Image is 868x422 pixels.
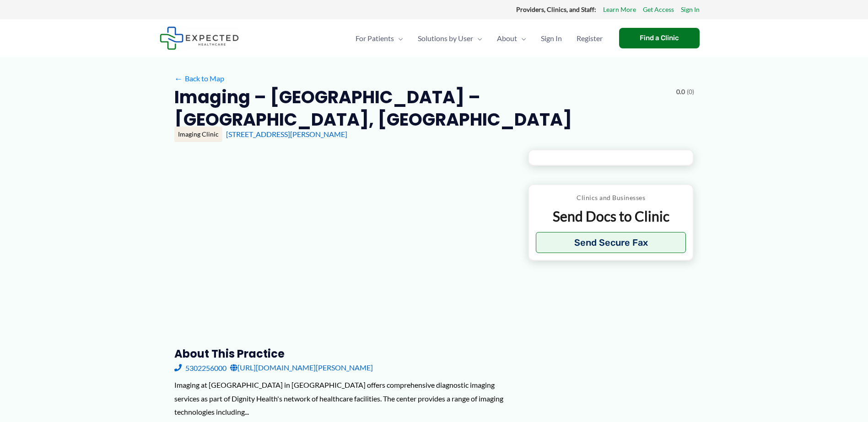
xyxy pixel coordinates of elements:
[410,22,490,54] a: Solutions by UserMenu Toggle
[619,28,700,48] a: Find a Clinic
[687,86,694,98] span: (0)
[490,22,534,54] a: AboutMenu Toggle
[348,22,410,54] a: For PatientsMenu Toggle
[174,378,513,419] div: Imaging at [GEOGRAPHIC_DATA] in [GEOGRAPHIC_DATA] offers comprehensive diagnostic imaging service...
[643,4,674,16] a: Get Access
[536,207,686,225] p: Send Docs to Clinic
[348,22,610,54] nav: Primary Site Navigation
[174,72,224,85] a: ←Back to Map
[174,347,513,361] h3: About this practice
[534,22,569,54] a: Sign In
[394,22,403,54] span: Menu Toggle
[174,74,183,83] span: ←
[541,22,562,54] span: Sign In
[681,4,700,16] a: Sign In
[174,361,226,375] a: 5302256000
[473,22,482,54] span: Menu Toggle
[160,26,239,50] img: Expected Healthcare Logo - side, dark font, small
[603,4,636,16] a: Learn More
[497,22,517,54] span: About
[230,361,373,375] a: [URL][DOMAIN_NAME][PERSON_NAME]
[577,22,603,54] span: Register
[569,22,610,54] a: Register
[536,192,686,204] p: Clinics and Businesses
[516,5,596,13] strong: Providers, Clinics, and Staff:
[226,130,347,138] a: [STREET_ADDRESS][PERSON_NAME]
[676,86,685,98] span: 0.0
[536,232,686,253] button: Send Secure Fax
[174,86,669,131] h2: Imaging – [GEOGRAPHIC_DATA] – [GEOGRAPHIC_DATA], [GEOGRAPHIC_DATA]
[517,22,526,54] span: Menu Toggle
[418,22,473,54] span: Solutions by User
[174,127,222,142] div: Imaging Clinic
[356,22,394,54] span: For Patients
